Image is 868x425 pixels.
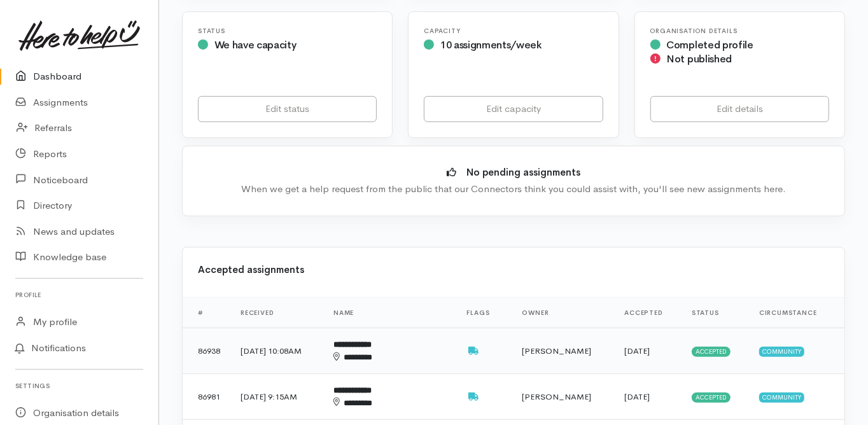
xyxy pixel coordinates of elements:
h6: Settings [15,377,143,394]
a: Edit status [198,96,377,122]
td: [DATE] 10:08AM [230,328,323,374]
span: Not published [666,52,732,66]
b: No pending assignments [466,166,580,178]
div: When we get a help request from the public that our Connectors think you could assist with, you'l... [202,182,825,197]
h6: Capacity [424,27,603,34]
a: Edit details [650,96,829,122]
span: Accepted [692,347,731,357]
time: [DATE] [625,391,650,402]
th: Owner [512,298,615,328]
h6: Organisation Details [650,27,829,34]
td: [PERSON_NAME] [512,328,615,374]
td: [DATE] 9:15AM [230,374,323,420]
b: Accepted assignments [198,263,304,275]
span: Accepted [692,393,731,403]
a: Edit capacity [424,96,603,122]
td: [PERSON_NAME] [512,374,615,420]
th: Flags [456,298,512,328]
span: Completed profile [666,38,753,52]
span: 10 assignments/week [440,38,542,52]
span: We have capacity [214,38,297,52]
td: 86938 [183,328,230,374]
th: Accepted [615,298,682,328]
th: Received [230,298,323,328]
th: Circumstance [749,298,844,328]
span: Community [759,393,804,403]
th: # [183,298,230,328]
time: [DATE] [625,345,650,356]
td: 86981 [183,374,230,420]
th: Name [323,298,456,328]
span: Community [759,347,804,357]
th: Status [682,298,749,328]
h6: Status [198,27,377,34]
h6: Profile [15,286,143,303]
